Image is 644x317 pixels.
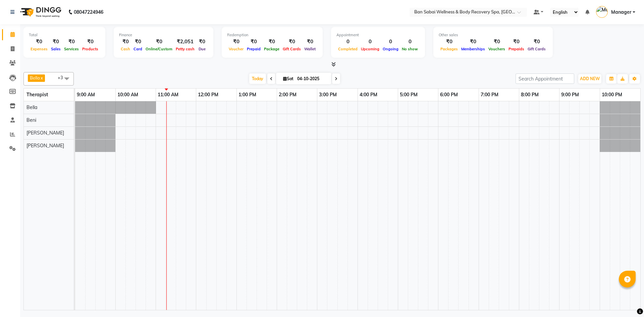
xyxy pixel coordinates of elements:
span: Gift Cards [281,47,303,51]
a: 12:00 PM [196,90,220,100]
div: ₹0 [29,38,49,46]
div: Finance [119,32,208,38]
span: +3 [58,75,68,80]
a: x [40,75,43,81]
a: 3:00 PM [317,90,338,100]
span: No show [400,47,420,51]
div: ₹0 [487,38,507,46]
span: Petty cash [174,47,196,51]
div: ₹0 [49,38,62,46]
a: 6:00 PM [438,90,460,100]
span: Voucher [227,47,245,51]
div: Other sales [439,32,547,38]
span: Services [62,47,80,51]
input: 2025-10-04 [295,74,329,84]
a: 7:00 PM [479,90,500,100]
span: Today [249,73,266,84]
div: ₹0 [439,38,460,46]
b: 08047224946 [74,3,103,21]
div: 0 [400,38,420,46]
span: [PERSON_NAME] [26,143,64,149]
span: Bella [30,75,40,81]
div: Total [29,32,100,38]
span: Wallet [303,47,317,51]
span: Vouchers [487,47,507,51]
div: Appointment [336,32,420,38]
span: Beni [26,117,36,123]
span: Online/Custom [144,47,174,51]
div: 0 [381,38,400,46]
span: ADD NEW [580,76,600,81]
a: 11:00 AM [156,90,180,100]
span: Card [132,47,144,51]
a: 4:00 PM [358,90,379,100]
div: ₹0 [262,38,281,46]
div: ₹0 [303,38,317,46]
button: ADD NEW [578,74,601,84]
span: Packages [439,47,460,51]
span: Completed [336,47,359,51]
img: logo [17,3,63,21]
span: Therapist [26,92,48,98]
div: ₹2,051 [174,38,196,46]
div: 0 [336,38,359,46]
div: ₹0 [507,38,526,46]
span: Prepaids [507,47,526,51]
span: Expenses [29,47,49,51]
span: Prepaid [245,47,262,51]
span: Due [197,47,207,51]
div: ₹0 [460,38,487,46]
span: Gift Cards [526,47,547,51]
a: 9:00 PM [559,90,581,100]
a: 1:00 PM [237,90,258,100]
div: ₹0 [526,38,547,46]
a: 10:00 PM [600,90,624,100]
span: Upcoming [359,47,381,51]
input: Search Appointment [516,73,574,84]
div: ₹0 [132,38,144,46]
span: Sales [49,47,62,51]
a: 5:00 PM [398,90,419,100]
div: ₹0 [80,38,100,46]
span: Package [262,47,281,51]
div: ₹0 [196,38,208,46]
div: ₹0 [62,38,80,46]
span: Sat [281,76,295,81]
span: Memberships [460,47,487,51]
span: Manager [611,9,631,16]
span: [PERSON_NAME] [26,130,64,136]
span: Bella [26,104,37,110]
img: Manager [596,6,608,18]
span: Cash [119,47,132,51]
a: 9:00 AM [75,90,97,100]
a: 10:00 AM [116,90,140,100]
div: ₹0 [227,38,245,46]
span: Products [80,47,100,51]
div: ₹0 [144,38,174,46]
div: ₹0 [281,38,303,46]
span: Ongoing [381,47,400,51]
a: 8:00 PM [519,90,540,100]
div: 0 [359,38,381,46]
div: ₹0 [245,38,262,46]
a: 2:00 PM [277,90,298,100]
div: Redemption [227,32,317,38]
div: ₹0 [119,38,132,46]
